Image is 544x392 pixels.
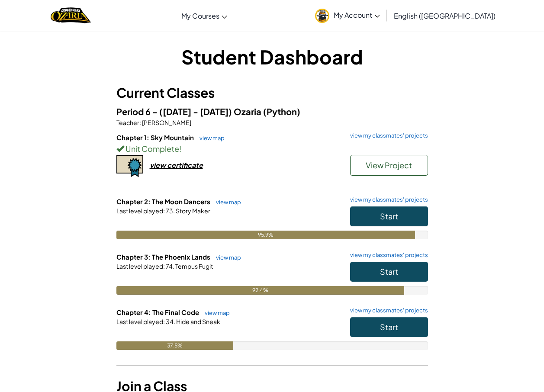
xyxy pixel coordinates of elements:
a: My Account [311,2,384,29]
span: My Courses [181,11,219,20]
div: view certificate [150,161,203,170]
a: view map [212,254,241,261]
span: Last level played [116,207,163,215]
a: view map [195,135,225,141]
a: view certificate [116,161,203,170]
span: Chapter 3: The Phoenix Lands [116,253,212,261]
div: 92.4% [116,286,404,295]
span: Last level played [116,262,163,270]
span: 73. [165,207,175,215]
span: Unit Complete [124,144,179,154]
span: : [163,318,165,325]
img: Home [51,6,91,24]
span: Chapter 2: The Moon Dancers [116,197,212,206]
span: 34. [165,318,175,325]
button: Start [350,317,428,337]
span: Tempus Fugit [174,262,213,270]
span: View Project [366,160,412,170]
a: view my classmates' projects [346,197,428,202]
span: Start [380,267,398,276]
h3: Current Classes [116,83,428,103]
a: Ozaria by CodeCombat logo [51,6,91,24]
h1: Student Dashboard [116,43,428,70]
span: (Python) [263,106,300,117]
a: view my classmates' projects [346,308,428,313]
a: view my classmates' projects [346,252,428,258]
span: Story Maker [175,207,210,215]
span: : [163,262,165,270]
a: My Courses [177,4,232,27]
div: 95.9% [116,231,415,239]
span: [PERSON_NAME] [141,119,191,126]
a: view my classmates' projects [346,133,428,138]
span: Last level played [116,318,163,325]
span: Start [380,211,398,221]
span: My Account [334,10,380,19]
span: Period 6 - ([DATE] - [DATE]) Ozaria [116,106,263,117]
span: Hide and Sneak [175,318,220,325]
span: Chapter 1: Sky Mountain [116,133,195,141]
button: Start [350,206,428,226]
span: Start [380,322,398,332]
div: 37.5% [116,341,233,350]
span: : [139,119,141,126]
a: view map [200,309,230,316]
a: English ([GEOGRAPHIC_DATA]) [389,4,500,27]
a: view map [212,199,241,206]
img: certificate-icon.png [116,155,143,177]
span: Teacher [116,119,139,126]
span: English ([GEOGRAPHIC_DATA]) [394,11,496,20]
span: : [163,207,165,215]
img: avatar [315,9,329,23]
span: ! [179,144,181,154]
button: Start [350,262,428,282]
span: 74. [165,262,174,270]
span: Chapter 4: The Final Code [116,308,200,316]
button: View Project [350,155,428,176]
